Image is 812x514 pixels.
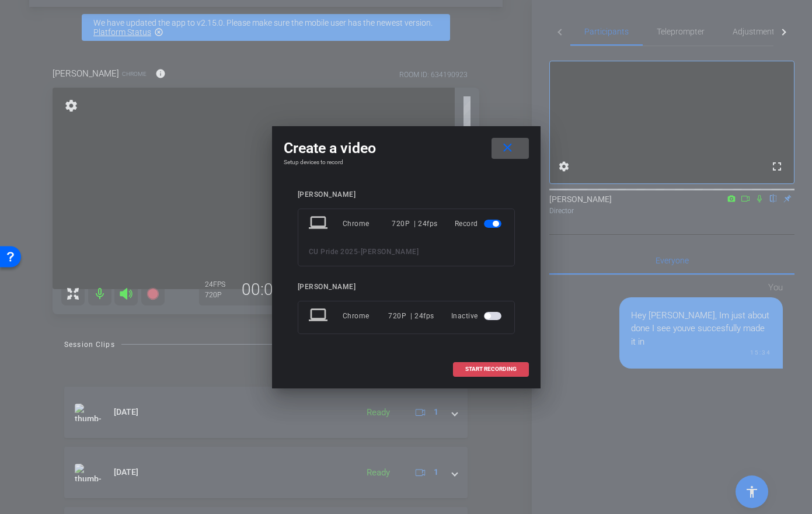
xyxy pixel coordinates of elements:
span: [PERSON_NAME] [361,248,419,256]
div: 720P | 24fps [388,305,434,327]
span: START RECORDING [465,366,517,372]
mat-icon: close [500,141,515,155]
button: START RECORDING [453,362,529,377]
span: CU Pride 2025 [309,248,358,256]
div: Chrome [343,305,389,327]
div: [PERSON_NAME] [298,190,515,199]
div: 720P | 24fps [392,213,438,234]
div: Inactive [451,305,504,327]
div: [PERSON_NAME] [298,283,515,291]
h4: Setup devices to record [284,159,529,166]
mat-icon: laptop [309,305,330,327]
div: Create a video [284,138,529,159]
div: Record [455,213,504,234]
span: - [358,248,361,256]
mat-icon: laptop [309,213,330,234]
div: Chrome [343,213,392,234]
